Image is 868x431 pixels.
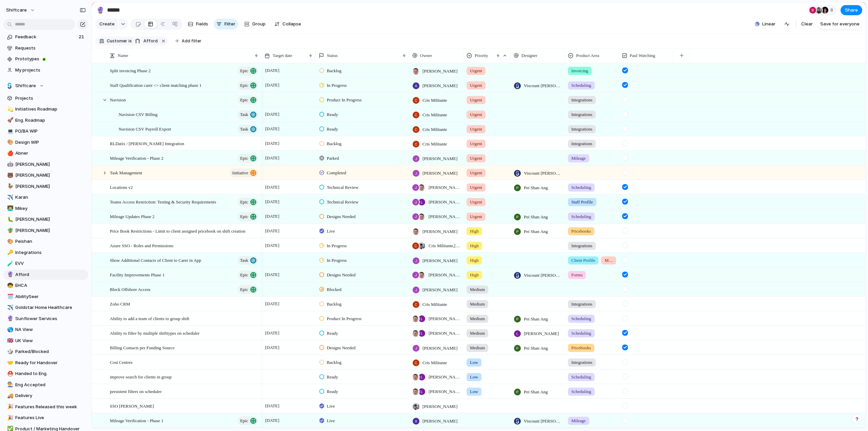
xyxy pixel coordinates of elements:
[15,95,86,102] span: Projects
[327,126,338,133] span: Ready
[7,128,12,135] div: 💻
[263,125,281,133] span: [DATE]
[7,238,12,246] div: 🎨
[110,96,126,103] span: Navision
[422,112,447,118] span: Cris Militante
[3,280,88,291] a: 🧒EHCA
[327,97,362,103] span: Product In Progress
[263,81,281,89] span: [DATE]
[240,256,248,265] span: Task
[238,154,258,163] button: Epic
[3,126,88,136] a: 💻PO/BA WIP
[119,110,158,118] span: Navision CSV Billing
[7,403,12,411] div: 🎉
[521,52,537,59] span: Designer
[3,159,88,170] a: 🤖[PERSON_NAME]
[6,161,13,168] button: 🤖
[327,140,341,147] span: Backlog
[422,228,457,235] span: [PERSON_NAME]
[470,155,482,162] span: Urgent
[3,226,88,236] div: 🪴[PERSON_NAME]
[15,194,86,201] span: Karan
[571,111,592,118] span: Integrations
[571,140,592,147] span: Integrations
[15,45,86,52] span: Requests
[7,260,12,268] div: 🧪
[3,5,39,16] button: shiftcare
[263,139,281,148] span: [DATE]
[3,214,88,224] a: 🐛[PERSON_NAME]
[327,228,335,235] span: Live
[263,198,281,206] span: [DATE]
[6,249,13,256] button: 🔑
[15,34,77,40] span: Feedback
[422,155,457,162] span: [PERSON_NAME]
[3,81,88,91] button: Shiftcare
[7,160,12,168] div: 🤖
[15,392,86,399] span: Delivery
[3,148,88,158] div: 🍎Abner
[3,170,88,180] div: 🐻[PERSON_NAME]
[7,249,12,256] div: 🔑
[7,150,12,157] div: 🍎
[238,212,258,221] button: Epic
[15,56,86,62] span: Prototypes
[3,54,88,64] a: Prototypes
[327,155,339,162] span: Parked
[15,381,86,388] span: Eng Accepted
[327,111,338,118] span: Ready
[240,197,248,207] span: Epic
[119,125,171,133] span: Navision CSV Payroll Export
[3,236,88,247] div: 🎨Peishan
[15,117,86,124] span: Eng. Roadmap
[3,270,88,280] a: 🔮Afford
[263,183,281,191] span: [DATE]
[238,81,258,90] button: Epic
[6,260,13,267] button: 🧪
[6,337,13,344] button: 🇬🇧
[6,139,13,146] button: 🎨
[6,381,13,388] button: 👨‍🏭
[107,38,127,44] span: Customer
[7,227,12,234] div: 🪴
[171,36,205,46] button: Add filter
[327,67,341,74] span: Backlog
[470,213,482,220] span: Urgent
[7,392,12,400] div: 🚚
[3,181,88,192] div: 🦆[PERSON_NAME]
[327,184,358,191] span: Technical Review
[6,117,13,124] button: 🚀
[3,325,88,335] a: 🌎NA View
[3,358,88,368] a: 🤝Ready for Handover
[6,304,13,311] button: ✈️
[7,326,12,334] div: 🌎
[3,43,88,53] a: Requests
[7,194,12,201] div: ✈️
[110,227,245,235] span: Price Book Restrictions - Limit to client assigned pricebook on shift creation
[15,271,86,278] span: Afford
[7,370,12,378] div: ⛑️
[6,150,13,157] button: 🍎
[6,216,13,223] button: 🐛
[15,150,86,157] span: Abner
[3,314,88,324] div: 🔮Sunflower Services
[232,168,248,178] span: initiative
[133,37,159,45] button: Afford
[240,110,248,119] span: Task
[3,347,88,357] a: 🎲Parked/Blocked
[15,337,86,344] span: UK View
[110,139,184,147] span: RLDatix / [PERSON_NAME] Integration
[7,337,12,345] div: 🇬🇧
[3,104,88,114] a: 💫Initiatives Roadmap
[6,282,13,289] button: 🧒
[263,110,281,118] span: [DATE]
[475,52,488,59] span: Priority
[15,227,86,234] span: [PERSON_NAME]
[6,238,13,245] button: 🎨
[240,95,248,105] span: Epic
[241,19,269,30] button: Group
[15,370,86,377] span: Handed to Eng.
[7,293,12,300] div: 🗓️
